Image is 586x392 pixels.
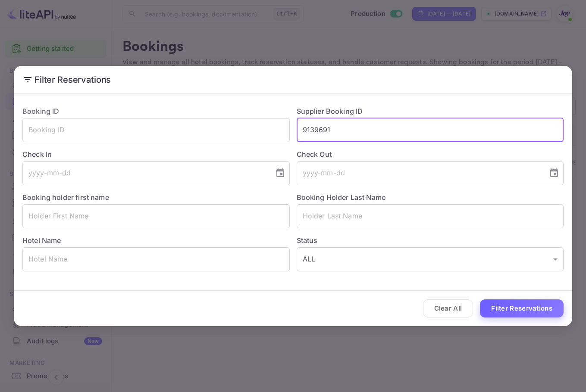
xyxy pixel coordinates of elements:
label: Supplier Booking ID [297,107,363,115]
input: yyyy-mm-dd [22,161,268,185]
label: Booking ID [22,107,60,115]
input: Supplier Booking ID [297,118,564,142]
div: ALL [297,247,564,271]
label: Status [297,235,564,246]
input: Holder First Name [22,204,290,228]
label: Check In [22,149,290,159]
label: Booking Holder Last Name [297,193,386,202]
label: Check Out [297,149,564,159]
button: Choose date [545,165,563,182]
input: Hotel Name [22,247,290,271]
button: Filter Reservations [480,299,564,318]
button: Clear All [423,299,473,318]
button: Choose date [272,165,289,182]
input: yyyy-mm-dd [297,161,542,185]
label: Booking holder first name [22,193,109,202]
input: Holder Last Name [297,204,564,228]
input: Booking ID [22,118,290,142]
h2: Filter Reservations [14,66,572,93]
label: Hotel Name [22,236,61,245]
